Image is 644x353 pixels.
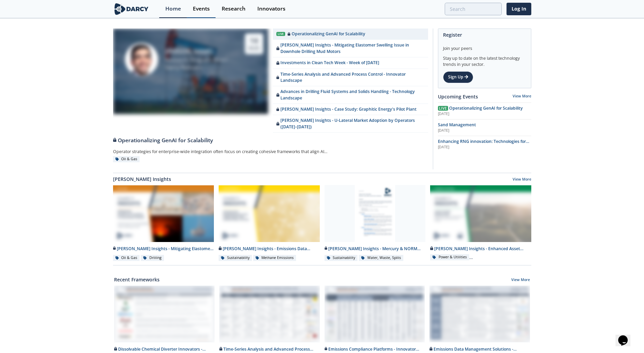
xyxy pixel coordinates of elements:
a: Upcoming Events [438,93,478,100]
a: Operationalizing GenAI for Scalability [113,133,428,144]
a: Enhancing RNG innovation: Technologies for Sustainable Energy [DATE] [438,138,531,150]
div: Events [193,6,210,12]
a: Live Operationalizing GenAI for Scalability [DATE] [438,105,531,117]
div: 14 [249,36,259,45]
div: [PERSON_NAME] Insights - Enhanced Asset Management (O&M) for Onshore Wind Farms [430,246,531,252]
div: Water, Waste, Spills [359,255,403,261]
span: Sand Management [438,122,476,128]
span: Operationalizing GenAI for Scalability [449,105,523,111]
div: Register [443,29,526,41]
a: View More [513,94,531,98]
div: Operator strategies for enterprise-wide integration often focus on creating cohesive frameworks t... [113,147,341,156]
a: Log In [507,3,531,15]
div: Stay up to date on the latest technology trends in your sector. [443,52,526,68]
a: [PERSON_NAME] Insights [113,175,171,183]
a: [PERSON_NAME] Insights - U-Lateral Market Adoption by Operators ([DATE]–[DATE]) [273,115,428,133]
a: Darcy Insights - Enhanced Asset Management (O&M) for Onshore Wind Farms preview [PERSON_NAME] Ins... [428,185,534,261]
div: Time-Series Analysis and Advanced Process Control - Innovator Landscape [219,346,320,352]
div: Home [165,6,181,12]
div: Aug [249,45,259,52]
iframe: chat widget [615,326,637,346]
div: Darcy Partners [165,64,233,72]
div: [DATE] [438,111,531,117]
div: Dissolvable Chemical Diverter Innovators - Innovator Landscape [114,346,215,352]
div: Sustainability [219,255,252,261]
div: Oil & Gas [113,156,140,162]
span: Live [438,106,448,111]
div: Methane Emissions [253,255,296,261]
a: Darcy Insights - Emissions Data Integration preview [PERSON_NAME] Insights - Emissions Data Integ... [216,185,322,261]
a: Sign Up [443,71,473,83]
div: [PERSON_NAME] Insights - Mercury & NORM Detection and [MEDICAL_DATA] [325,246,426,252]
div: [PERSON_NAME] Insights - Emissions Data Integration [219,246,320,252]
a: Recent Frameworks [114,276,160,283]
a: Darcy Insights - Mitigating Elastomer Swelling Issue in Downhole Drilling Mud Motors preview [PER... [111,185,217,261]
div: Research Program Director - O&G / Sustainability [165,56,233,64]
div: Sustainability [325,255,358,261]
a: [PERSON_NAME] Insights - Case Study: Graphitic Energy's Pilot Plant [273,104,428,115]
a: View More [511,277,530,283]
div: [PERSON_NAME] [165,47,233,56]
div: Operationalizing GenAI for Scalability [288,31,365,37]
a: View More [513,177,531,183]
a: Advances in Drilling Fluid Systems and Solids Handling - Technology Landscape [273,86,428,104]
a: Investments in Clean Tech Week - Week of [DATE] [273,57,428,69]
div: Oil & Gas [113,255,140,261]
div: Research [222,6,245,12]
span: Enhancing RNG innovation: Technologies for Sustainable Energy [438,138,529,150]
input: Advanced Search [445,3,502,15]
div: Join your peers [443,41,526,52]
div: [PERSON_NAME] Insights - Mitigating Elastomer Swelling Issue in Downhole Drilling Mud Motors [113,246,214,252]
a: Time-Series Analysis and Advanced Process Control - Innovator Landscape [273,69,428,87]
a: [PERSON_NAME] Insights - Mitigating Elastomer Swelling Issue in Downhole Drilling Mud Motors [273,40,428,57]
div: Power & Utilities [430,254,469,260]
a: Live Operationalizing GenAI for Scalability [273,29,428,40]
div: [DATE] [438,128,531,133]
img: logo-wide.svg [113,3,150,15]
div: Emissions Compliance Platforms - Innovator Comparison [325,346,425,352]
div: Operationalizing GenAI for Scalability [113,136,428,145]
div: [DATE] [438,145,531,150]
div: Live [276,32,285,36]
div: Drilling [141,255,164,261]
img: Sami Sultan [125,43,158,76]
div: Innovators [257,6,286,12]
a: Sand Management [DATE] [438,122,531,133]
a: Sami Sultan [PERSON_NAME] Research Program Director - O&G / Sustainability Darcy Partners 14 Aug [113,29,268,133]
div: Emissions Data Management Solutions - Technology Landscape [429,346,530,352]
a: Darcy Insights - Mercury & NORM Detection and Decontamination preview [PERSON_NAME] Insights - Me... [322,185,428,261]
